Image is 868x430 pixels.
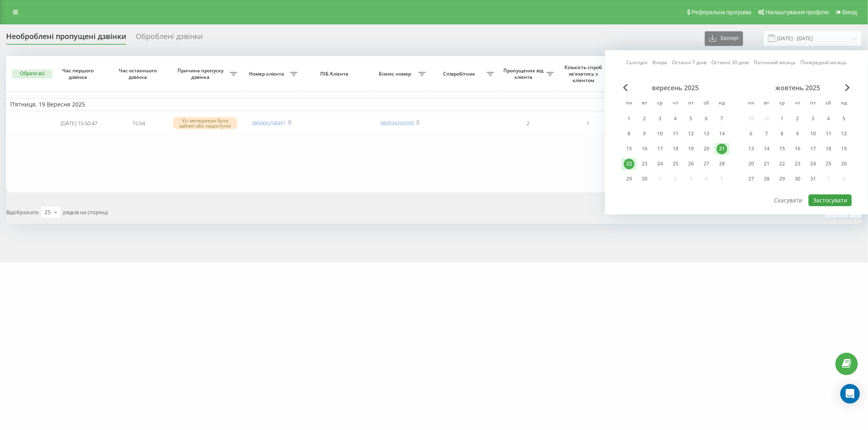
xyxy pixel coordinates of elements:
div: 10 [808,128,818,139]
div: 9 [639,128,650,139]
div: Необроблені пропущені дзвінки [6,32,126,45]
div: ср 24 вер 2025 р. [652,158,668,170]
div: ср 17 вер 2025 р. [652,143,668,155]
div: 2 [639,113,650,124]
a: 380934260000 [380,119,414,127]
div: 3 [655,113,665,124]
td: [DATE] 15:50:47 [49,113,109,134]
div: 20 [701,143,712,154]
div: 16 [792,143,803,154]
span: ПІБ Клієнта [308,71,363,77]
div: вт 28 жовт 2025 р. [759,173,774,185]
div: пт 17 жовт 2025 р. [805,143,821,155]
div: 5 [839,113,849,124]
div: сб 4 жовт 2025 р. [821,113,836,125]
div: 13 [746,143,756,154]
span: Час першого дзвінка [56,67,102,80]
div: чт 18 вер 2025 р. [668,143,683,155]
abbr: субота [822,98,835,110]
div: пт 24 жовт 2025 р. [805,158,821,170]
div: 22 [777,159,787,169]
div: ср 29 жовт 2025 р. [774,173,790,185]
div: 23 [792,159,803,169]
div: 19 [839,143,849,154]
div: 21 [761,159,772,169]
div: ср 3 вер 2025 р. [652,113,668,125]
div: сб 18 жовт 2025 р. [821,143,836,155]
div: 7 [717,113,727,124]
div: 22 [624,159,634,169]
div: ср 1 жовт 2025 р. [774,113,790,125]
div: 6 [701,113,712,124]
div: 12 [686,128,696,139]
div: вт 21 жовт 2025 р. [759,158,774,170]
div: 23 [639,159,650,169]
div: нд 26 жовт 2025 р. [836,158,852,170]
div: нд 12 жовт 2025 р. [836,128,852,140]
div: вт 2 вер 2025 р. [637,113,652,125]
abbr: субота [700,98,713,110]
div: пн 20 жовт 2025 р. [743,158,759,170]
abbr: середа [776,98,788,110]
div: пт 3 жовт 2025 р. [805,113,821,125]
span: Пропущених від клієнта [502,67,547,80]
div: чт 23 жовт 2025 р. [790,158,805,170]
div: ср 15 жовт 2025 р. [774,143,790,155]
div: пн 8 вер 2025 р. [621,128,637,140]
div: пн 27 жовт 2025 р. [743,173,759,185]
div: нд 5 жовт 2025 р. [836,113,852,125]
div: пн 29 вер 2025 р. [621,173,637,185]
a: Сьогодні [627,59,648,67]
div: пт 5 вер 2025 р. [683,113,699,125]
abbr: четвер [791,98,804,110]
span: Час останнього дзвінка [116,67,162,80]
div: вт 16 вер 2025 р. [637,143,652,155]
div: пт 10 жовт 2025 р. [805,128,821,140]
div: 25 [44,208,51,216]
abbr: вівторок [638,98,651,110]
div: 12 [839,128,849,139]
div: 1 [777,113,787,124]
div: 8 [777,128,787,139]
div: нд 21 вер 2025 р. [714,143,730,155]
div: 11 [823,128,834,139]
td: 1 [558,113,618,134]
div: пт 12 вер 2025 р. [683,128,699,140]
div: 17 [655,143,665,154]
div: 14 [717,128,727,139]
div: 30 [792,174,803,184]
div: сб 20 вер 2025 р. [699,143,714,155]
abbr: неділя [716,98,728,110]
div: 21 [717,143,727,154]
div: чт 11 вер 2025 р. [668,128,683,140]
div: пн 6 жовт 2025 р. [743,128,759,140]
div: вт 14 жовт 2025 р. [759,143,774,155]
div: чт 30 жовт 2025 р. [790,173,805,185]
div: нд 14 вер 2025 р. [714,128,730,140]
div: 15 [777,143,787,154]
abbr: п’ятниця [685,98,697,110]
div: чт 9 жовт 2025 р. [790,128,805,140]
div: 19 [686,143,696,154]
abbr: четвер [669,98,682,110]
td: 2 [498,113,558,134]
div: 28 [717,159,727,169]
div: 27 [701,159,712,169]
div: 24 [655,159,665,169]
span: Співробітник [434,71,487,77]
div: сб 11 жовт 2025 р. [821,128,836,140]
div: 27 [746,174,756,184]
div: пн 22 вер 2025 р. [621,158,637,170]
a: Останні 7 днів [672,59,707,67]
span: Next Month [845,84,850,91]
div: 14 [761,143,772,154]
div: 9 [792,128,803,139]
div: 6 [746,128,756,139]
td: 15:54 [109,113,168,134]
span: Previous Month [623,84,628,91]
div: 18 [670,143,681,154]
div: 31 [808,174,818,184]
a: Останні 30 днів [712,59,749,67]
a: Вчора [653,59,667,67]
div: ср 22 жовт 2025 р. [774,158,790,170]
